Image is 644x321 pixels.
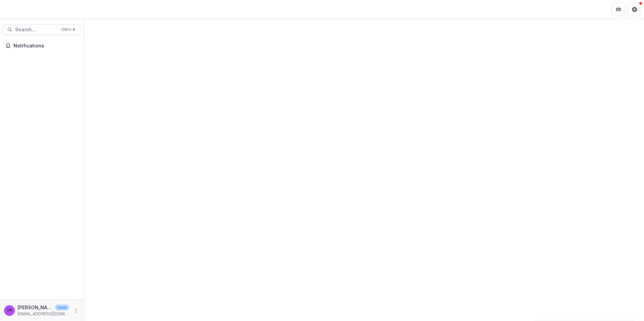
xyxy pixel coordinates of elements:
[72,307,80,315] button: More
[612,3,625,16] button: Partners
[60,26,77,33] div: Ctrl + K
[15,27,58,33] span: Search...
[3,24,81,35] button: Search...
[55,305,69,311] p: User
[628,3,641,16] button: Get Help
[87,4,116,14] nav: breadcrumb
[13,43,78,49] span: Notifications
[18,304,53,311] p: [PERSON_NAME]
[3,40,81,51] button: Notifications
[18,311,69,317] p: [EMAIL_ADDRESS][DOMAIN_NAME]
[7,308,12,313] div: Victor Keong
